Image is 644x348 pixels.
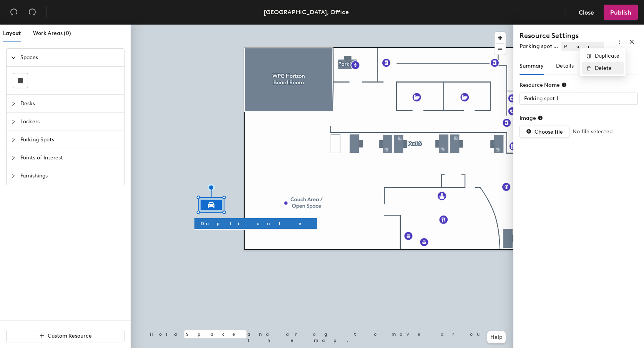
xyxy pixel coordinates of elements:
[20,149,120,167] span: Points of Interest
[3,30,21,36] span: Layout
[520,63,544,69] span: Summary
[20,113,120,131] span: Lockers
[586,54,592,58] span: copy
[595,64,619,73] span: Delete
[573,128,612,136] span: No file selected
[572,5,601,20] button: Close
[534,129,563,135] span: Choose file
[10,8,18,16] span: undo
[6,330,124,342] button: Custom Resource
[194,218,317,229] button: Duplicate
[20,131,120,149] span: Parking Spots
[520,115,543,121] div: Image
[520,43,558,50] span: Parking spot ...
[595,52,619,60] span: Duplicate
[264,7,349,17] div: [GEOGRAPHIC_DATA], Office
[201,220,311,227] span: Duplicate
[11,119,16,124] span: collapsed
[11,138,16,142] span: collapsed
[48,333,92,339] span: Custom Resource
[11,101,16,106] span: collapsed
[617,39,622,45] span: more
[25,5,40,20] button: Redo (⌘ + ⇧ + Z)
[520,31,604,41] h4: Resource Settings
[33,30,71,36] span: Work Areas (0)
[20,49,120,66] span: Spaces
[487,331,506,343] button: Help
[629,39,634,45] span: close
[579,9,594,16] span: Close
[11,174,16,178] span: collapsed
[520,82,567,88] div: Resource Name
[11,156,16,160] span: collapsed
[520,93,638,105] input: Unknown Parking Spots
[11,55,16,60] span: expanded
[6,5,22,20] button: Undo (⌘ + Z)
[610,9,631,16] span: Publish
[20,167,120,185] span: Furnishings
[604,5,638,20] button: Publish
[520,126,569,138] button: Choose file
[586,66,592,71] span: delete
[556,63,574,69] span: Details
[20,95,120,113] span: Desks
